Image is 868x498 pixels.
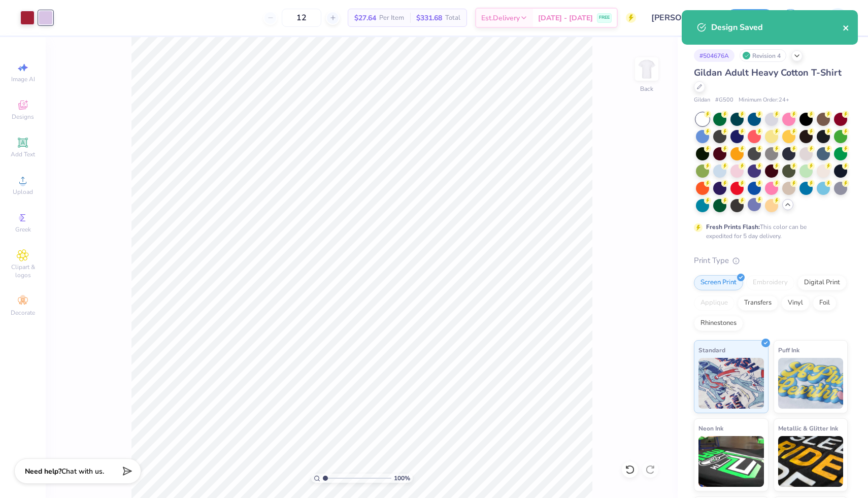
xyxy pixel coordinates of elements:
[694,96,710,105] span: Gildan
[698,436,764,487] img: Neon Ink
[706,223,760,231] strong: Fresh Prints Flash:
[778,345,799,355] span: Puff Ink
[694,275,743,290] div: Screen Print
[25,467,61,476] strong: Need help?
[481,13,520,23] span: Est. Delivery
[11,75,35,83] span: Image AI
[778,436,844,487] img: Metallic & Glitter Ink
[698,423,723,434] span: Neon Ink
[12,113,34,121] span: Designs
[637,59,657,79] img: Back
[740,49,786,62] div: Revision 4
[379,13,404,23] span: Per Item
[711,21,843,34] div: Design Saved
[538,13,593,23] span: [DATE] - [DATE]
[61,467,104,476] span: Chat with us.
[797,275,847,290] div: Digital Print
[843,21,850,34] button: close
[738,295,778,311] div: Transfers
[394,474,410,483] span: 100 %
[746,275,794,290] div: Embroidery
[698,345,725,355] span: Standard
[778,423,838,434] span: Metallic & Glitter Ink
[282,9,321,27] input: – –
[416,13,442,23] span: $331.68
[694,255,848,267] div: Print Type
[15,225,31,234] span: Greek
[694,295,735,311] div: Applique
[781,295,810,311] div: Vinyl
[739,96,789,105] span: Minimum Order: 24 +
[813,295,837,311] div: Foil
[698,358,764,409] img: Standard
[445,13,460,23] span: Total
[694,49,735,62] div: # 504676A
[706,222,831,241] div: This color can be expedited for 5 day delivery.
[13,188,33,196] span: Upload
[354,13,376,23] span: $27.64
[11,309,35,317] span: Decorate
[5,263,41,279] span: Clipart & logos
[715,96,733,105] span: # G500
[11,150,35,158] span: Add Text
[694,67,842,79] span: Gildan Adult Heavy Cotton T-Shirt
[599,14,610,21] span: FREE
[640,84,653,93] div: Back
[778,358,844,409] img: Puff Ink
[644,8,718,28] input: Untitled Design
[694,316,743,331] div: Rhinestones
